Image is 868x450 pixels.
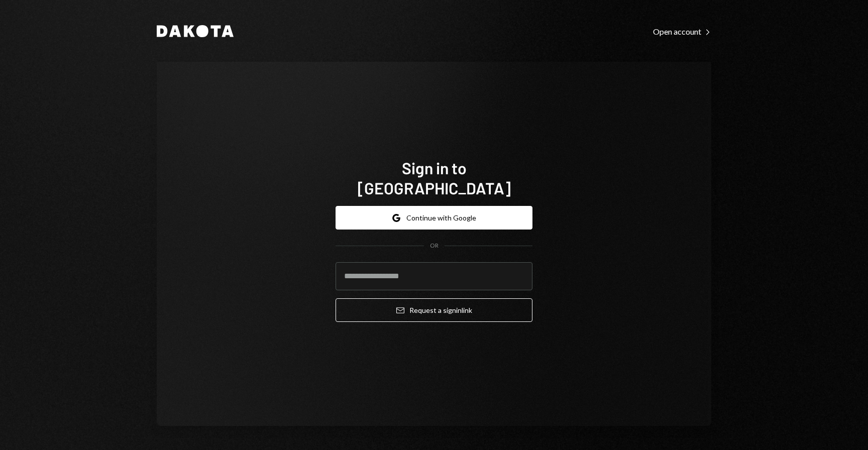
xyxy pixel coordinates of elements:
div: OR [430,242,439,250]
a: Open account [653,26,711,37]
div: Open account [653,27,711,37]
button: Request a signinlink [336,298,532,322]
h1: Sign in to [GEOGRAPHIC_DATA] [336,158,532,198]
button: Continue with Google [336,206,532,230]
